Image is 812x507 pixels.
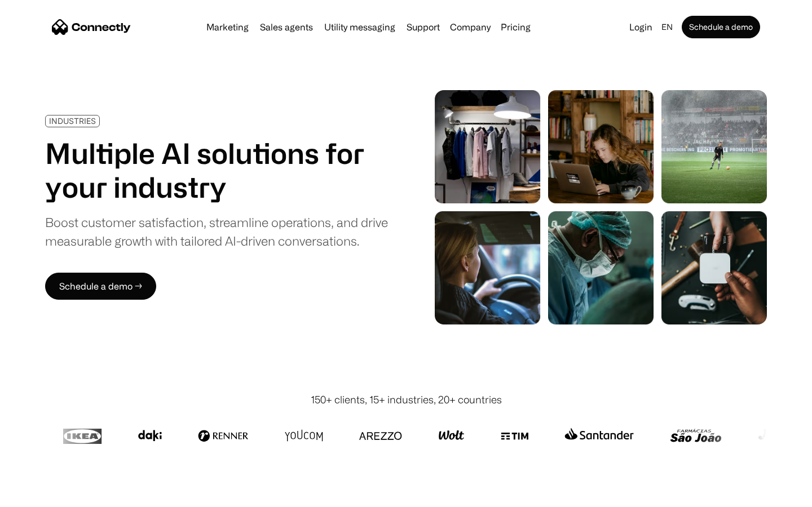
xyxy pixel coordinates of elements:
div: INDUSTRIES [49,117,96,125]
aside: Language selected: English [11,486,68,503]
div: Company [450,19,491,35]
ul: Language list [23,487,68,503]
a: Schedule a demo [682,16,760,38]
div: en [661,19,673,35]
h1: Multiple AI solutions for your industry [45,136,388,204]
div: Boost customer satisfaction, streamline operations, and drive measurable growth with tailored AI-... [45,213,388,250]
a: Login [625,19,657,35]
a: Support [402,23,444,32]
a: Pricing [496,23,535,32]
a: Utility messaging [320,23,400,32]
a: Marketing [202,23,253,32]
a: Sales agents [255,23,317,32]
div: 150+ clients, 15+ industries, 20+ countries [311,392,502,407]
a: Schedule a demo → [45,273,156,300]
